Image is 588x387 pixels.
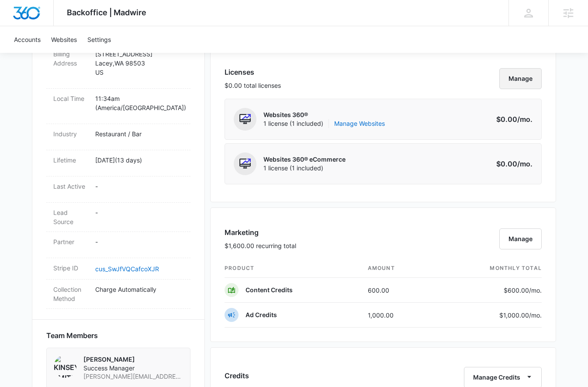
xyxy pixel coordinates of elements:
[263,111,385,119] p: Websites 360®
[246,286,293,294] p: Content Credits
[95,155,183,165] p: [DATE] ( 13 days )
[529,311,542,319] span: /mo.
[529,287,542,294] span: /mo.
[53,237,88,246] dt: Partner
[53,285,88,303] dt: Collection Method
[225,67,281,77] h3: Licenses
[95,94,183,112] p: 11:34am ( America/[GEOGRAPHIC_DATA] )
[46,124,190,150] div: IndustryRestaurant / Bar
[491,159,533,169] p: $0.00
[501,286,542,295] p: $600.00
[225,259,361,278] th: product
[23,23,96,30] div: Domain: [DOMAIN_NAME]
[53,155,88,165] dt: Lifetime
[54,355,76,378] img: Kinsey Smith
[53,182,88,191] dt: Last Active
[14,23,21,30] img: website_grey.svg
[225,370,249,381] h3: Credits
[82,26,116,53] a: Settings
[46,330,98,341] span: Team Members
[246,311,277,319] p: Ad Credits
[263,119,385,128] span: 1 license (1 included)
[361,278,436,303] td: 600.00
[95,265,159,273] a: cus_SwJfVQCafcoXJR
[361,259,436,278] th: amount
[95,129,183,138] p: Restaurant / Bar
[67,8,146,17] span: Backoffice | Madwire
[53,94,88,103] dt: Local Time
[24,51,31,58] img: tab_domain_overview_orange.svg
[46,203,190,232] div: Lead Source-
[46,280,190,309] div: Collection MethodCharge Automatically
[334,119,385,128] a: Manage Websites
[517,159,533,168] span: /mo.
[83,355,183,364] p: [PERSON_NAME]
[517,115,533,124] span: /mo.
[499,228,542,249] button: Manage
[33,52,78,57] div: Domain Overview
[53,263,88,273] dt: Stripe ID
[53,208,88,226] dt: Lead Source
[95,208,183,217] p: -
[263,155,346,164] p: Websites 360® eCommerce
[491,114,533,124] p: $0.00
[46,232,190,258] div: Partner-
[53,49,88,68] dt: Billing Address
[95,182,183,191] p: -
[225,81,281,90] p: $0.00 total licenses
[46,150,190,176] div: Lifetime[DATE](13 days)
[46,258,190,280] div: Stripe IDcus_SwJfVQCafcoXJR
[46,89,190,124] div: Local Time11:34am (America/[GEOGRAPHIC_DATA])
[83,364,183,373] span: Success Manager
[46,44,190,89] div: Billing Address[STREET_ADDRESS]Lacey,WA 98503US
[53,129,88,138] dt: Industry
[87,51,94,58] img: tab_keywords_by_traffic_grey.svg
[225,241,296,250] p: $1,600.00 recurring total
[499,311,542,320] p: $1,000.00
[83,372,183,381] span: [PERSON_NAME][EMAIL_ADDRESS][PERSON_NAME][DOMAIN_NAME]
[263,164,346,173] span: 1 license (1 included)
[95,49,183,77] p: [STREET_ADDRESS] Lacey , WA 98503 US
[9,26,46,53] a: Accounts
[499,68,542,89] button: Manage
[435,259,542,278] th: monthly total
[46,26,82,53] a: Websites
[95,237,183,246] p: -
[361,303,436,328] td: 1,000.00
[46,176,190,203] div: Last Active-
[95,285,183,294] p: Charge Automatically
[225,227,296,238] h3: Marketing
[14,14,21,21] img: logo_orange.svg
[24,14,43,21] div: v 4.0.25
[97,52,147,57] div: Keywords by Traffic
